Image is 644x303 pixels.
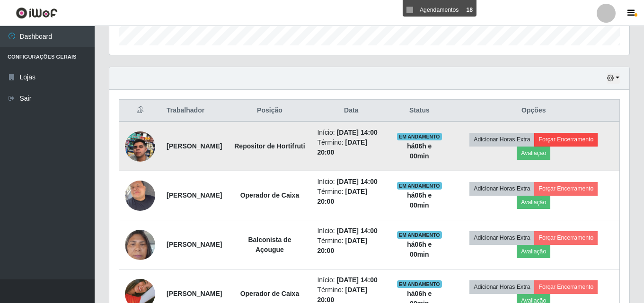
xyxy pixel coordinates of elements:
li: Início: [317,275,385,285]
strong: Balconista de Açougue [248,236,291,253]
button: Adicionar Horas Extra [469,231,534,244]
button: Avaliação [517,147,550,160]
th: Trabalhador [161,100,228,122]
button: Adicionar Horas Extra [469,182,534,195]
button: Forçar Encerramento [534,231,598,244]
button: Forçar Encerramento [534,280,598,294]
button: Avaliação [517,196,550,209]
li: Término: [317,138,385,157]
img: 1734154515134.jpeg [125,175,155,216]
strong: há 06 h e 00 min [407,142,432,160]
span: EM ANDAMENTO [397,231,442,239]
li: Término: [317,236,385,256]
th: Status [391,100,448,122]
img: 1706817877089.jpeg [125,225,155,265]
button: Forçar Encerramento [534,133,598,146]
button: Adicionar Horas Extra [469,133,534,146]
img: CoreUI Logo [16,7,58,19]
strong: há 06 h e 00 min [407,191,432,209]
th: Opções [448,100,620,122]
strong: [PERSON_NAME] [167,241,222,248]
span: EM ANDAMENTO [397,280,442,288]
strong: [PERSON_NAME] [167,290,222,297]
li: Início: [317,128,385,138]
li: Início: [317,177,385,187]
li: Início: [317,226,385,236]
strong: [PERSON_NAME] [167,191,222,199]
strong: [PERSON_NAME] [167,142,222,150]
th: Posição [228,100,311,122]
span: EM ANDAMENTO [397,182,442,190]
strong: Operador de Caixa [240,290,300,297]
time: [DATE] 14:00 [337,129,378,136]
img: 1758147536272.jpeg [125,120,155,173]
th: Data [311,100,391,122]
strong: Repositor de Hortifruti [234,142,305,150]
li: Término: [317,187,385,207]
time: [DATE] 14:00 [337,178,378,185]
time: [DATE] 14:00 [337,227,378,234]
strong: há 06 h e 00 min [407,241,432,258]
button: Forçar Encerramento [534,182,598,195]
strong: Operador de Caixa [240,191,300,199]
button: Adicionar Horas Extra [469,280,534,294]
span: EM ANDAMENTO [397,133,442,140]
button: Avaliação [517,245,550,258]
time: [DATE] 14:00 [337,276,378,284]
